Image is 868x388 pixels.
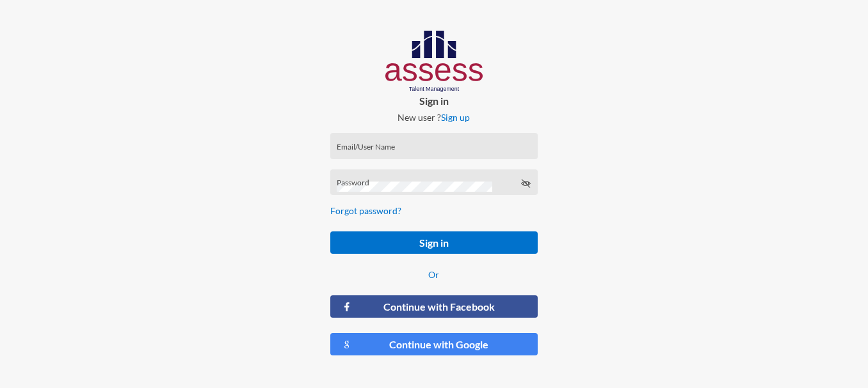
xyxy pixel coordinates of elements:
button: Continue with Google [330,333,538,355]
button: Sign in [330,231,538,254]
img: AssessLogoo.svg [385,31,483,92]
p: New user ? [320,112,548,123]
p: Sign in [320,95,548,107]
a: Forgot password? [330,205,401,216]
a: Sign up [441,112,470,123]
p: Or [330,269,538,280]
button: Continue with Facebook [330,295,538,318]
